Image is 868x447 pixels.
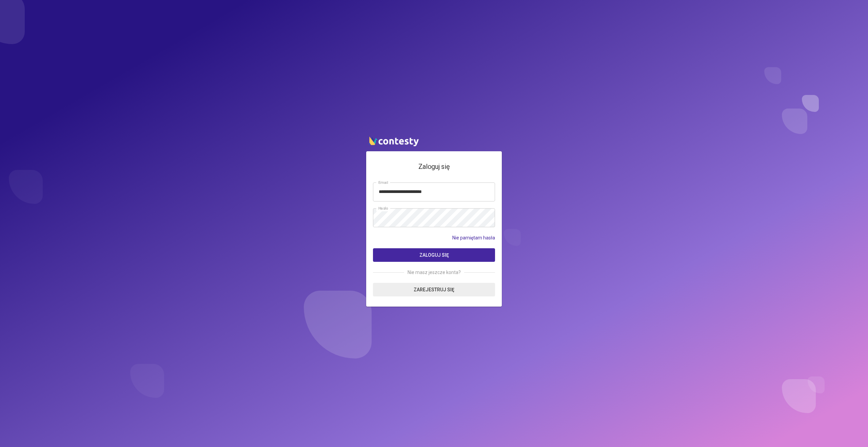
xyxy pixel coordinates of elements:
img: contesty logo [366,134,420,148]
button: Zaloguj się [373,248,495,262]
span: Zaloguj się [419,252,449,258]
a: Zarejestruj się [373,283,495,296]
h4: Zaloguj się [373,161,495,172]
a: Nie pamiętam hasła [452,234,495,241]
span: Nie masz jeszcze konta? [404,269,464,276]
